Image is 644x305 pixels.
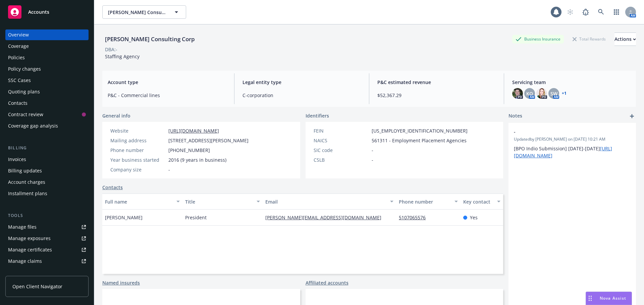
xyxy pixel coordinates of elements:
div: -Updatedby [PERSON_NAME] on [DATE] 10:21 AM[BPO Indio Submission] [DATE]-[DATE][URL][DOMAIN_NAME] [508,123,636,164]
img: photo [512,88,523,99]
div: Mailing address [110,137,166,144]
a: Manage BORs [5,267,89,278]
div: FEIN [314,127,369,134]
div: SIC code [314,147,369,154]
span: P&C estimated revenue [377,79,496,86]
div: Coverage gap analysis [8,121,58,131]
span: General info [102,112,130,119]
div: Company size [110,166,166,173]
div: Coverage [8,41,29,52]
div: Manage files [8,222,37,232]
span: Open Client Navigator [12,283,62,290]
div: Policies [8,52,25,63]
a: +1 [562,91,567,95]
span: Account type [108,79,226,86]
img: photo [536,88,547,99]
p: [BPO Indio Submission] [DATE]-[DATE] [514,145,631,159]
a: Overview [5,29,89,40]
div: Phone number [110,147,166,154]
a: Affiliated accounts [306,279,348,286]
a: Start snowing [563,5,577,19]
span: President [185,214,207,221]
button: Full name [102,194,182,210]
span: Yes [470,214,478,221]
div: Contacts [8,98,28,108]
a: Switch app [610,5,623,19]
div: Tools [5,212,89,219]
div: DBA: - [105,46,117,53]
a: Manage claims [5,256,89,266]
span: Updated by [PERSON_NAME] on [DATE] 10:21 AM [514,136,631,142]
a: Search [594,5,608,19]
span: Servicing team [512,79,631,86]
a: Installment plans [5,188,89,199]
span: 2016 (9 years in business) [168,156,226,163]
span: [STREET_ADDRESS][PERSON_NAME] [168,137,249,144]
button: Title [182,194,263,210]
div: Policy changes [8,64,41,74]
span: SW [550,90,557,97]
span: P&C - Commercial lines [108,92,226,99]
a: Policies [5,52,89,63]
span: [PHONE_NUMBER] [168,147,210,154]
button: Actions [614,32,636,46]
span: Legal entity type [243,79,361,86]
a: Report a Bug [579,5,592,19]
a: Coverage [5,41,89,52]
a: Accounts [5,3,89,21]
span: KO [526,90,533,97]
a: Manage files [5,222,89,232]
button: Phone number [396,194,460,210]
div: Manage exposures [8,233,51,244]
span: - [372,156,373,163]
a: 5107065576 [399,214,431,221]
div: Key contact [463,198,493,205]
a: Contract review [5,109,89,120]
span: Nova Assist [600,295,626,301]
button: Email [263,194,396,210]
div: Title [185,198,253,205]
div: Contract review [8,109,43,120]
div: Phone number [399,198,450,205]
span: [PERSON_NAME] Consulting Corp [108,9,166,16]
div: Overview [8,29,29,40]
span: Staffing Agency [105,53,140,60]
a: Contacts [102,184,123,191]
a: Contacts [5,98,89,108]
div: Quoting plans [8,86,40,97]
div: Manage claims [8,256,42,266]
a: Account charges [5,177,89,187]
a: Coverage gap analysis [5,121,89,131]
a: Quoting plans [5,86,89,97]
div: NAICS [314,137,369,144]
span: - [514,128,613,135]
a: SSC Cases [5,75,89,86]
div: Invoices [8,154,26,165]
div: Actions [614,33,636,46]
span: C-corporation [243,92,361,99]
button: Nova Assist [586,292,632,305]
div: Business Insurance [512,35,564,43]
span: Accounts [28,9,49,15]
div: Installment plans [8,188,47,199]
div: Year business started [110,156,166,163]
div: Account charges [8,177,45,187]
div: [PERSON_NAME] Consulting Corp [102,35,198,44]
span: [US_EMPLOYER_IDENTIFICATION_NUMBER] [372,127,468,134]
div: Billing [5,145,89,151]
div: SSC Cases [8,75,31,86]
span: Notes [508,112,522,120]
span: 561311 - Employment Placement Agencies [372,137,467,144]
a: add [628,112,636,120]
div: Total Rewards [569,35,609,43]
a: Invoices [5,154,89,165]
a: Manage exposures [5,233,89,244]
a: Named insureds [102,279,140,286]
span: - [168,166,170,173]
div: Website [110,127,166,134]
button: [PERSON_NAME] Consulting Corp [102,5,186,19]
span: [PERSON_NAME] [105,214,143,221]
span: Identifiers [306,112,329,119]
div: Drag to move [586,292,594,305]
div: Email [265,198,386,205]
